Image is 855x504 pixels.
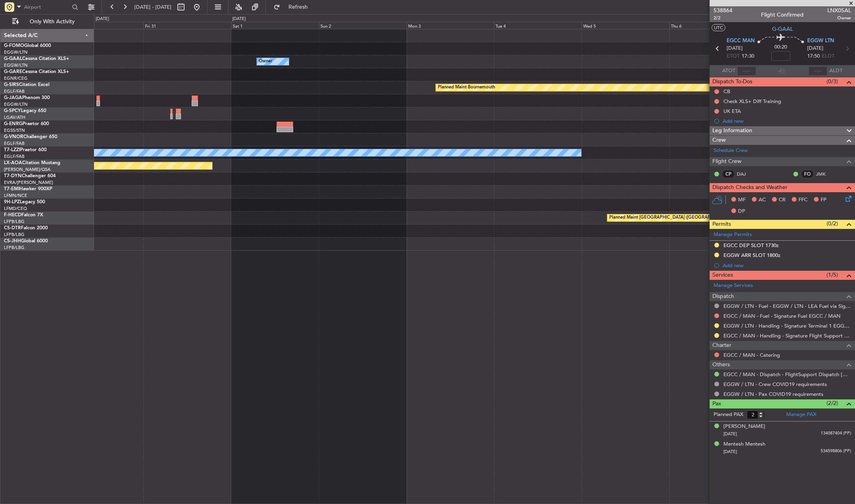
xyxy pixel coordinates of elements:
[821,196,827,204] span: FP
[742,52,754,60] span: 17:30
[816,170,834,178] a: JMK
[4,187,52,191] a: T7-EMIHawker 900XP
[4,69,22,74] span: G-GARE
[723,423,765,431] div: [PERSON_NAME]
[722,170,735,178] div: CP
[714,15,733,21] span: 2/2
[4,174,56,178] a: T7-DYNChallenger 604
[582,22,669,29] div: Wed 5
[723,371,851,378] a: EGCC / MAN - Dispatch - FlightSupport Dispatch [GEOGRAPHIC_DATA]
[231,22,319,29] div: Sat 1
[827,219,838,228] span: (0/2)
[712,183,787,192] span: Dispatch Checks and Weather
[727,45,743,52] span: [DATE]
[96,16,109,22] div: [DATE]
[727,37,755,45] span: EGCC MAN
[4,135,57,139] a: G-VNORChallenger 650
[259,56,272,67] div: Owner
[4,101,28,107] a: EGGW/LTN
[723,242,779,249] div: EGCC DEP SLOT 1730z
[712,126,752,135] span: Leg Information
[407,22,494,29] div: Mon 3
[712,77,752,86] span: Dispatch To-Dos
[4,213,43,217] a: F-HECDFalcon 7X
[712,220,731,229] span: Permits
[438,82,495,94] div: Planned Maint Bournemouth
[4,122,49,126] a: G-ENRGPraetor 600
[774,43,787,51] span: 00:20
[4,219,24,225] a: LFPB/LBG
[714,282,753,290] a: Manage Services
[712,360,730,369] span: Others
[282,4,315,10] span: Refresh
[56,22,143,29] div: Thu 30
[807,37,834,45] span: EGGW LTN
[4,161,22,165] span: LX-AOA
[4,43,51,48] a: G-FOMOGlobal 6000
[4,180,53,185] a: EVRA/[PERSON_NAME]
[4,127,25,133] a: EGSS/STN
[712,24,725,31] button: UTC
[4,167,51,172] a: [PERSON_NAME]/QSA
[4,96,50,100] a: G-JAGAPhenom 300
[4,75,28,81] a: EGNR/CEG
[712,136,726,145] span: Crew
[821,448,851,455] span: 534598806 (PP)
[723,431,737,437] span: [DATE]
[609,212,734,224] div: Planned Maint [GEOGRAPHIC_DATA] ([GEOGRAPHIC_DATA])
[4,56,22,61] span: G-GAAL
[319,22,407,29] div: Sun 2
[4,82,19,87] span: G-SIRS
[772,25,793,33] span: G-GAAL
[134,4,171,11] span: [DATE] - [DATE]
[723,262,851,269] div: Add new
[723,332,851,339] a: EGCC / MAN - Handling - Signature Flight Support EGCC / MAN
[4,109,46,113] a: G-SPCYLegacy 650
[4,187,19,191] span: T7-EMI
[24,1,70,13] input: Airport
[4,161,60,165] a: LX-AOACitation Mustang
[821,430,851,437] span: 134087404 (PP)
[827,271,838,279] span: (1/5)
[4,43,24,48] span: G-FOMO
[4,69,69,74] a: G-GARECessna Citation XLS+
[723,118,851,124] div: Add new
[723,440,765,448] div: Mentesh Mentesh
[737,170,755,178] a: DAJ
[9,15,86,28] button: Only With Activity
[712,292,734,301] span: Dispatch
[4,193,27,199] a: LFMN/NCE
[723,108,741,114] div: UK ETA
[4,62,28,68] a: EGGW/LTN
[712,399,721,408] span: Pax
[4,56,69,61] a: G-GAALCessna Citation XLS+
[4,154,24,159] a: EGLF/FAB
[21,19,83,24] span: Only With Activity
[4,114,25,120] a: LGAV/ATH
[270,1,317,13] button: Refresh
[4,88,24,94] a: EGLF/FAB
[4,96,22,100] span: G-JAGA
[829,67,842,75] span: ALDT
[723,88,730,95] div: CB
[738,196,746,204] span: MF
[799,196,808,204] span: FFC
[807,45,823,52] span: [DATE]
[712,157,742,166] span: Flight Crew
[822,52,834,60] span: ELDT
[143,22,231,29] div: Fri 31
[786,411,816,419] a: Manage PAX
[714,231,752,239] a: Manage Permits
[4,200,20,204] span: 9H-LPZ
[723,352,780,358] a: EGCC / MAN - Catering
[4,49,28,55] a: EGGW/LTN
[723,381,827,388] a: EGGW / LTN - Crew COVID19 requirements
[712,271,733,280] span: Services
[827,6,851,15] span: LNX05AL
[4,122,23,126] span: G-ENRG
[232,16,246,22] div: [DATE]
[723,313,840,319] a: EGCC / MAN - Fuel - Signature Fuel EGCC / MAN
[494,22,582,29] div: Tue 4
[723,303,851,309] a: EGGW / LTN - Fuel - EGGW / LTN - LEA Fuel via Signature in EGGW
[723,449,737,455] span: [DATE]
